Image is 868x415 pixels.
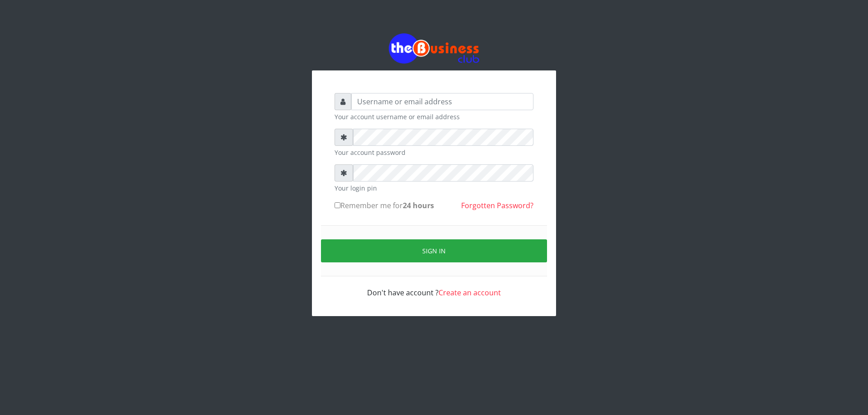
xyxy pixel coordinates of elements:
[335,200,434,211] label: Remember me for
[351,93,533,110] input: Username or email address
[335,276,533,298] div: Don't have account ?
[321,239,547,262] button: Sign in
[439,288,501,298] a: Create an account
[403,201,434,210] b: 24 hours
[461,201,533,210] a: Forgotten Password?
[335,112,533,121] small: Your account username or email address
[335,148,533,157] small: Your account password
[335,183,533,193] small: Your login pin
[335,202,340,208] input: Remember me for24 hours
